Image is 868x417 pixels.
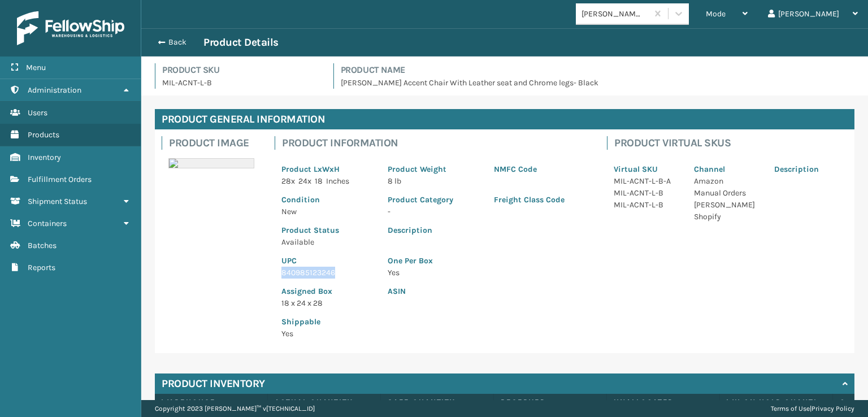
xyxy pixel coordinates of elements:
p: Description [774,163,841,175]
p: Virtual SKU [614,163,680,175]
span: Administration [28,85,81,95]
label: Reserved [501,397,600,407]
p: MIL-ACNT-L-B [614,199,680,211]
img: 51104088640_40f294f443_o-scaled-700x700.jpg [168,158,254,168]
p: [PERSON_NAME] Shopify [694,199,761,223]
p: Available [281,236,374,248]
p: Channel [694,163,761,175]
h4: Product Virtual SKUs [614,136,848,150]
label: Warehouse [162,397,261,407]
span: Containers [28,219,67,228]
h4: Product SKU [162,63,320,77]
span: Shipment Status [28,197,87,206]
p: ASIN [388,285,587,297]
p: MIL-ACNT-L-B [614,187,680,199]
span: Menu [26,63,46,72]
p: Shippable [281,316,374,328]
p: MIL-ACNT-L-B-A [614,175,680,187]
label: Unallocated [614,397,713,407]
span: 24 x [298,176,311,186]
span: 18 [315,176,323,186]
h3: Product Details [203,36,279,49]
div: | [771,400,854,417]
span: 8 lb [388,176,401,186]
p: [PERSON_NAME] Accent Chair With Leather seat and Chrome legs- Black [341,77,855,89]
label: WH On hold quantity [727,397,826,407]
button: Back [151,37,203,47]
p: Condition [281,194,374,206]
p: Amazon [694,175,761,187]
div: [PERSON_NAME] Brands [581,8,649,20]
p: One Per Box [388,255,587,267]
span: Users [28,108,47,118]
p: Manual Orders [694,187,761,199]
span: Products [28,130,59,140]
span: 28 x [281,176,295,186]
p: Product Weight [388,163,480,175]
p: Yes [281,328,374,340]
h4: Product General Information [155,109,854,129]
h4: Product Inventory [162,377,265,390]
h4: Product Information [282,136,593,150]
label: Actual Quantity [275,397,374,407]
p: 840985123246 [281,267,374,279]
p: Freight Class Code [494,194,587,206]
p: New [281,206,374,218]
img: logo [17,11,124,45]
h4: Product Image [169,136,261,150]
span: Batches [28,241,57,250]
span: Inventory [28,153,61,162]
a: Terms of Use [771,405,810,412]
span: Reports [28,263,55,272]
p: Product Category [388,194,480,206]
p: 18 x 24 x 28 [281,297,374,309]
h4: Product Name [341,63,855,77]
p: - [388,206,480,218]
p: Copyright 2023 [PERSON_NAME]™ v [TECHNICAL_ID] [155,400,315,417]
p: Assigned Box [281,285,374,297]
span: Fulfillment Orders [28,175,92,184]
p: Yes [388,267,587,279]
p: UPC [281,255,374,267]
p: NMFC Code [494,163,587,175]
label: Safe Quantity [388,397,487,407]
p: Product Status [281,224,374,236]
span: Inches [326,176,349,186]
p: MIL-ACNT-L-B [162,77,320,89]
p: Product LxWxH [281,163,374,175]
span: Mode [706,9,726,19]
a: Privacy Policy [811,405,854,412]
p: Description [388,224,587,236]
